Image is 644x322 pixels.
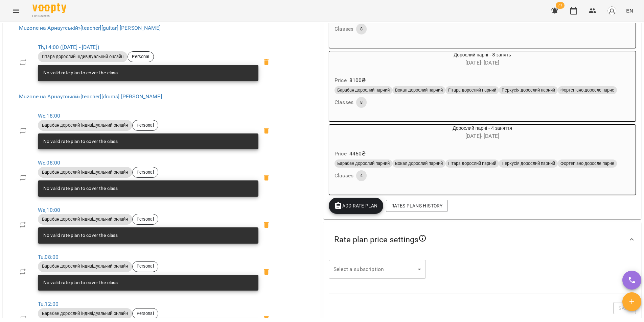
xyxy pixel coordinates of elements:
span: EN [626,7,633,14]
p: 4450 ₴ [349,150,366,158]
span: Барабан дорослий парний [335,160,392,167]
span: Delete scheduled class undefined We 18:00 of the client Vladyslav Mosiichuk (test1) [258,123,275,139]
button: Rates Plans History [386,200,448,212]
span: Delete scheduled class undefined We 08:00 of the client Vladyslav Mosiichuk (test1) [258,170,275,186]
span: Add Rate plan [334,202,378,210]
a: We,08:00 [38,159,60,166]
span: For Business [32,14,66,18]
span: Гітара дорослий парний [445,87,499,93]
a: We,10:00 [38,207,60,213]
span: Перкусія дорослий парний [499,160,558,167]
button: Add Rate plan [329,198,383,214]
div: No valid rate plan to cover the class [43,277,118,289]
h6: Classes [335,24,353,34]
button: Menu [8,3,24,19]
a: Muzone на Арнаутській»[teacher][guitar] [PERSON_NAME] [19,25,161,31]
h6: Classes [335,171,353,180]
a: We,18:00 [38,113,60,119]
span: Personal [133,122,158,128]
p: 8100 ₴ [349,76,366,84]
span: Барабан дорослий індивідуальний онлайн [38,169,132,175]
span: Барабан дорослий парний [335,87,392,93]
div: No valid rate plan to cover the class [43,67,118,79]
span: 71 [556,2,565,9]
span: Personal [133,216,158,222]
span: Personal [133,311,158,317]
span: Гітара дорослий індивідуальний онлайн [38,54,128,60]
a: Tu,12:00 [38,301,59,307]
div: Дорослий парні - 8 занять [329,51,636,68]
h6: Price [335,149,347,158]
span: Personal [133,263,158,269]
span: Гітара дорослий парний [445,160,499,167]
span: Rates Plans History [391,202,442,210]
span: Барабан дорослий індивідуальний онлайн [38,311,132,317]
span: [DATE] - [DATE] [465,133,499,139]
div: No valid rate plan to cover the class [43,229,118,242]
span: Барабан дорослий індивідуальний онлайн [38,216,132,222]
span: 8 [356,99,367,105]
a: Muzone на Арнаутській»[teacher][drums] [PERSON_NAME] [19,93,162,100]
span: [DATE] - [DATE] [465,59,499,66]
a: Tu,08:00 [38,254,59,260]
span: Барабан дорослий індивідуальний онлайн [38,263,132,269]
span: Барабан дорослий індивідуальний онлайн [38,122,132,128]
span: Rate plan price settings [334,234,427,245]
div: Rate plan price settings [323,222,641,257]
button: EN [623,4,636,17]
img: avatar_s.png [607,6,617,16]
div: Дорослий парні - 4 заняття [329,125,636,141]
span: 8 [356,26,367,32]
div: No valid rate plan to cover the class [43,182,118,195]
span: Фортепіано доросле парне [558,87,617,93]
span: Перкусія дорослий парний [499,87,558,93]
h6: Price [335,76,347,85]
span: Фортепіано доросле парне [558,160,617,167]
span: Вокал дорослий парний [392,160,445,167]
button: Дорослий парні - 8 занять[DATE]- [DATE]Price8100₴Барабан дорослий парнийВокал дорослий парнийГіта... [329,51,636,116]
h6: Classes [335,98,353,107]
span: Delete scheduled class undefined Tu 08:00 of the client Vladyslav Mosiichuk (test1) [258,264,275,280]
span: 4 [356,173,367,179]
div: ​ [329,260,426,279]
a: Th,14:00 ([DATE] - [DATE]) [38,44,99,50]
span: Вокал дорослий парний [392,87,445,93]
button: Дорослий парні - 4 заняття[DATE]- [DATE]Price4450₴Барабан дорослий парнийВокал дорослий парнийГіт... [329,125,636,189]
span: Delete scheduled class undefined We 10:00 of the client Vladyslav Mosiichuk (test1) [258,217,275,233]
div: No valid rate plan to cover the class [43,135,118,148]
svg: In case no one rate plan chooses, client will see all public rate plans [418,234,427,242]
span: Delete scheduled class [teacher][guitar] Антон Th 14:00 of the client Vladyslav Mosiichuk (test1) [258,54,275,70]
span: Personal [128,54,153,60]
span: Personal [133,169,158,175]
img: Voopty Logo [32,3,66,13]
